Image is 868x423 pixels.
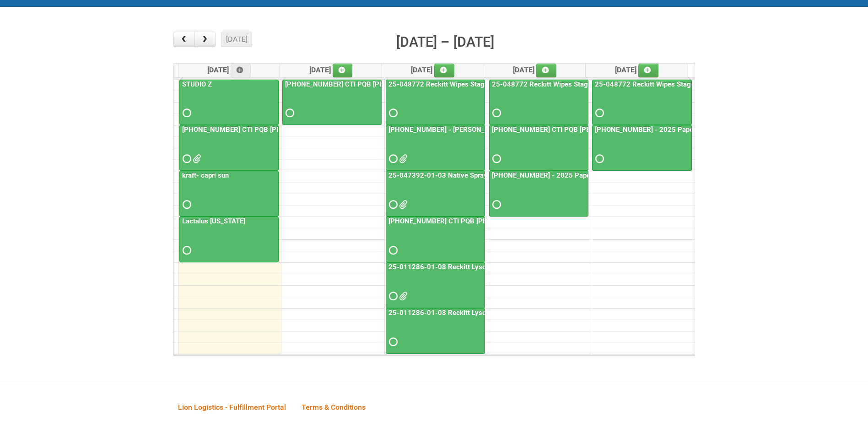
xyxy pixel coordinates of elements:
span: 25-061653-01 Kiehl's UFC InnoCPT Mailing Letter-V1.pdf LPF.xlsx JNF.DOC MDN (2).xlsx MDN.xlsx [399,156,405,162]
span: Requested [389,110,395,116]
a: 25-048772 Reckitt Wipes Stage 4 - blinding/labeling day [387,80,566,88]
span: [DATE] [309,65,353,74]
a: 25-047392-01-03 Native Spray Rapid Response [387,171,540,179]
a: 25-048772 Reckitt Wipes Stage 4 - blinding/labeling day [386,80,485,125]
a: Lactalus [US_STATE] [180,217,247,225]
a: kraft- capri sun [179,171,279,217]
a: [PHONE_NUMBER] - [PERSON_NAME] UFC CUT US [386,125,485,171]
span: Terms & Conditions [302,403,366,412]
span: Requested [595,110,602,116]
span: Requested [389,156,395,162]
a: 25-011286-01-08 Reckitt Lysol Laundry Scented [387,263,542,271]
a: [PHONE_NUMBER] - 2025 Paper Towel Landscape - Packing Day [593,125,797,134]
a: Add an event [333,64,353,77]
a: Add an event [231,64,251,77]
span: Requested [492,156,499,162]
span: [DATE] [513,65,556,74]
a: kraft- capri sun [180,171,231,179]
a: Lion Logistics - Fulfillment Portal [171,393,293,421]
span: Front Label KRAFT batch 2 (02.26.26) - code AZ05 use 2nd.docx Front Label KRAFT batch 2 (02.26.26... [193,156,199,162]
span: Lion Logistics - Fulfillment Portal [178,403,286,412]
h2: [DATE] – [DATE] [396,32,494,53]
a: 25-011286-01-08 Reckitt Lysol Laundry Scented [386,262,485,308]
a: 25-047392-01-03 Native Spray Rapid Response [386,171,485,217]
span: Requested [183,201,189,208]
a: [PHONE_NUMBER] CTI PQB [PERSON_NAME] Real US - blinding day [282,80,382,125]
a: 25-048772 Reckitt Wipes Stage 4 - blinding/labeling day [593,80,773,88]
a: STUDIO Z [179,80,279,125]
a: [PHONE_NUMBER] CTI PQB [PERSON_NAME] Real US - blinding day [283,80,497,88]
a: Add an event [638,64,658,77]
a: STUDIO Z [180,80,214,88]
span: Requested [183,247,189,254]
a: [PHONE_NUMBER] - 2025 Paper Towel Landscape - Packing Day [592,125,692,171]
a: Lactalus [US_STATE] [179,217,279,262]
span: Requested [183,156,189,162]
span: Requested [389,339,395,345]
span: [DATE] [207,65,251,74]
a: [PHONE_NUMBER] CTI PQB [PERSON_NAME] Real US - blinding day [490,125,704,134]
span: Requested [286,110,292,116]
a: [PHONE_NUMBER] CTI PQB [PERSON_NAME] Real US - blinding day [489,125,588,171]
a: [PHONE_NUMBER] - [PERSON_NAME] UFC CUT US [387,125,548,134]
span: Requested [389,201,395,208]
a: [PHONE_NUMBER] CTI PQB [PERSON_NAME] Real US - blinding day [180,125,394,134]
a: 25-048772 Reckitt Wipes Stage 4 - blinding/labeling day [490,80,670,88]
a: [PHONE_NUMBER] - 2025 Paper Towel Landscape - Packing Day [490,171,694,179]
a: 25-048772 Reckitt Wipes Stage 4 - blinding/labeling day [489,80,588,125]
span: Requested [492,201,499,208]
a: [PHONE_NUMBER] - 2025 Paper Towel Landscape - Packing Day [489,171,588,217]
a: Add an event [434,64,454,77]
a: Terms & Conditions [295,393,372,421]
span: Requested [183,110,189,116]
a: [PHONE_NUMBER] CTI PQB [PERSON_NAME] Real US - blinding day [386,217,485,262]
span: [DATE] [615,65,658,74]
span: [DATE] [411,65,454,74]
a: 25-048772 Reckitt Wipes Stage 4 - blinding/labeling day [592,80,692,125]
a: [PHONE_NUMBER] CTI PQB [PERSON_NAME] Real US - blinding day [179,125,279,171]
span: Requested [389,247,395,254]
span: Requested [389,293,395,299]
span: Requested [492,110,499,116]
a: 25-011286-01-08 Reckitt Lysol Laundry Scented - photos for QC [386,308,485,354]
button: [DATE] [221,32,252,47]
span: 25-047392-01-03 - LPF.xlsx 25-047392-01 Native Spray.pdf 25-047392-01-03 JNF.DOC 25-047392-01-03 ... [399,201,405,208]
span: Requested [595,156,602,162]
a: 25-011286-01-08 Reckitt Lysol Laundry Scented - photos for QC [387,309,590,317]
a: Add an event [536,64,556,77]
span: 25-011286-01-08 Reckitt Lysol Laundry Scented - Lion.xlsx 25-011286-01-08 Reckitt Lysol Laundry S... [399,293,405,299]
a: [PHONE_NUMBER] CTI PQB [PERSON_NAME] Real US - blinding day [387,217,600,225]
